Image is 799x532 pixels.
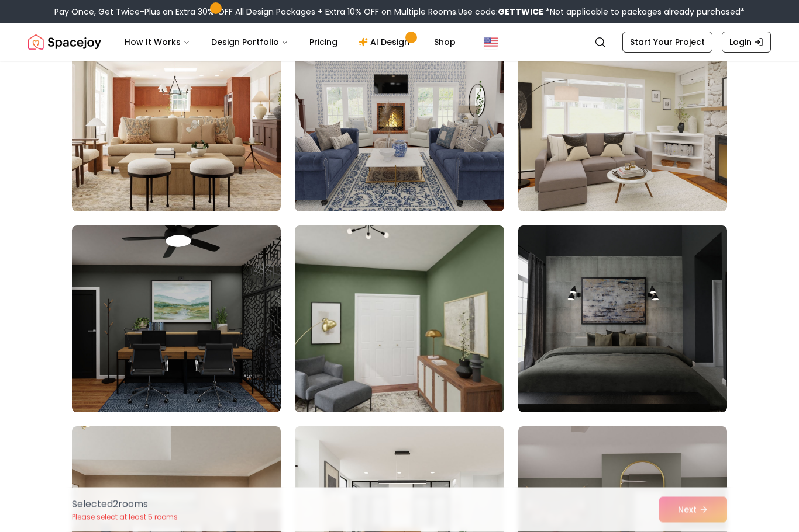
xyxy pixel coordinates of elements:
a: Login [722,32,771,53]
img: Room room-45 [518,25,727,212]
img: Room room-43 [72,25,281,212]
button: Design Portfolio [202,30,298,54]
img: Room room-47 [295,226,504,413]
p: Selected 2 room s [72,498,178,512]
img: Room room-44 [295,25,504,212]
a: AI Design [349,30,422,54]
img: United States [484,35,498,49]
a: Start Your Project [622,32,712,53]
span: Use code: [458,6,543,18]
a: Spacejoy [28,30,101,54]
div: Pay Once, Get Twice-Plus an Extra 30% OFF All Design Packages + Extra 10% OFF on Multiple Rooms. [54,6,745,18]
a: Pricing [300,30,347,54]
b: GETTWICE [498,6,543,18]
p: Please select at least 5 rooms [72,513,178,522]
img: Spacejoy Logo [28,30,101,54]
button: How It Works [115,30,199,54]
nav: Global [28,23,771,61]
a: Shop [425,30,465,54]
span: *Not applicable to packages already purchased* [543,6,745,18]
img: Room room-48 [518,226,727,413]
nav: Main [115,30,465,54]
img: Room room-46 [72,226,281,413]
